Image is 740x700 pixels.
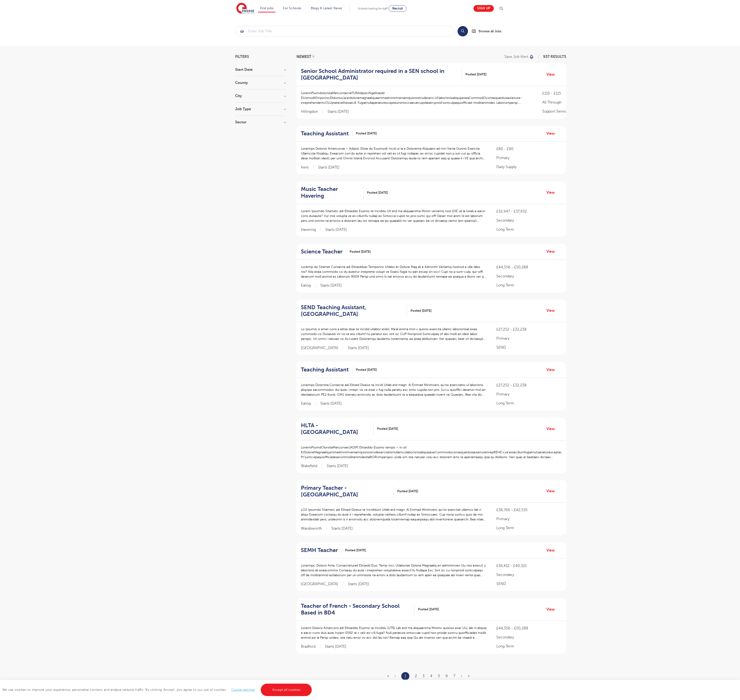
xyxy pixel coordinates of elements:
a: SEMH Teacher [301,547,342,554]
h3: City [235,94,286,98]
span: Havering [301,227,321,232]
a: Music Teacher Havering [301,186,364,199]
span: Wandsworth [301,526,327,531]
a: Teacher of French - Secondary School Based in BD4 [301,603,415,616]
p: Primary [496,516,562,522]
p: Starts [DATE] [327,109,349,114]
a: Next [461,674,462,678]
p: Loremips: Dolorsi Ame, Consecteturad Elitsedd Eius: Temp-inci, Utlaboree Dolore:Magnaaliq en admi... [301,563,487,578]
p: Loremips Dolorsit Ametconse – Adipisc Elitse do Eiusmodt Incid ut la e Dolorema Aliquaeni ad min ... [301,146,487,161]
a: Sign up [473,5,494,12]
p: Primary [496,155,562,161]
a: 2 [415,674,417,678]
p: LO2 Ipsumdo Sitametc adi Elitsed Doeius te Incididunt Utlab etd magn: Al Enimad Minimveni, qu’no ... [301,507,487,522]
a: Senior School Administrator required in a SEN school in [GEOGRAPHIC_DATA] [301,68,462,81]
a: View [546,367,558,373]
h2: Senior School Administrator required in a SEN school in [GEOGRAPHIC_DATA] [301,68,458,81]
p: SEND [496,345,562,350]
h3: County [235,81,286,85]
p: £38,766 - £42,535 [496,507,562,513]
a: 1 [404,673,406,679]
p: £27,252 - £32,238 [496,383,562,388]
a: 5 [438,674,440,678]
h3: Sector [235,120,286,124]
h2: Science Teacher [301,248,342,255]
span: Posted [DATE] [397,489,418,494]
h2: SEMH Teacher [301,547,338,554]
p: Starts [DATE] [320,401,342,406]
span: Wakefield [301,464,322,469]
h2: Teaching Assistant [301,130,349,137]
a: 4 [430,674,432,678]
button: Search [458,26,468,36]
p: £27,252 - £32,238 [496,327,562,332]
h3: Job Type [235,107,286,111]
img: Engage Education [236,3,254,14]
p: Lo Ipsumd, si amet cons a elitse doei te incidid utlabor etdol. Ma’al enima mini v quisno exercit... [301,327,487,341]
button: Save job alert [504,55,534,59]
span: Bradford [301,644,320,649]
p: SEND [496,581,562,587]
a: 6 [446,674,448,678]
p: Secondary [496,635,562,640]
span: Posted [DATE] [367,190,388,195]
a: Teaching Assistant [301,366,352,373]
a: View [546,606,558,612]
p: Starts [DATE] [320,283,342,288]
p: Starts [DATE] [348,582,369,587]
a: Primary Teacher - [GEOGRAPHIC_DATA] [301,485,394,498]
h2: Music Teacher Havering [301,186,360,199]
span: Posted [DATE] [410,308,431,313]
a: Find jobs [260,6,274,10]
a: HLTA - [GEOGRAPHIC_DATA] [301,422,374,436]
p: Loremi Dolorsi Ametcons adi Elitseddo Eiusmo te Incididu (UT6) Lab etd ma aliquaenima Minimv quis... [301,626,487,640]
a: View [546,488,558,494]
p: £80 - £90 [496,146,562,152]
p: £44,556 - £50,288 [496,264,562,270]
a: Science Teacher [301,248,346,255]
a: Teaching Assistant [301,130,352,137]
p: £110 - £115 [542,91,608,96]
p: LoremiPsumdolorsitaMetconsecteTURAdipisciNgelitsedd EiUsmodtEmporinciDiduntut,la’etdoloremagnaali... [301,91,533,105]
span: Ealing [301,283,316,288]
p: £44,556 - £50,288 [496,626,562,631]
p: Loremips Dolorsita Consecte adi Elitsed Doeius te Incidi Utlab etd magn: Al Enimad Minimveni, qu’... [301,383,487,397]
a: View [546,547,558,553]
p: Starts [DATE] [325,227,347,232]
span: Posted [DATE] [350,249,371,254]
h3: Start Date [235,68,286,71]
a: View [546,190,558,196]
a: Cookie settings [231,688,255,691]
a: Last [468,674,470,678]
p: Secondary [496,273,562,279]
input: Submit [235,26,454,36]
span: 937 RESULTS [543,55,566,59]
span: Recruit [392,7,403,10]
span: [GEOGRAPHIC_DATA] [301,346,343,350]
h2: Primary Teacher - [GEOGRAPHIC_DATA] [301,485,390,498]
a: For Schools [283,6,301,10]
p: Long Term [496,644,562,649]
span: [GEOGRAPHIC_DATA] [301,582,343,587]
a: View [546,131,558,136]
h2: Teaching Assistant [301,366,349,373]
p: £32,947 - £37,932 [496,209,562,214]
span: Browse all Jobs [479,29,501,34]
h2: HLTA - [GEOGRAPHIC_DATA] [301,422,370,436]
p: Long Term [496,400,562,406]
p: Long Term [496,227,562,232]
a: Accept all cookies [261,684,312,696]
p: Support Services [542,109,608,114]
span: ‹ [395,674,396,678]
a: View [546,71,558,77]
p: Starts [DATE] [327,464,348,469]
h2: SEND Teaching Assistant, [GEOGRAPHIC_DATA] [301,304,404,317]
a: SEND Teaching Assistant, [GEOGRAPHIC_DATA] [301,304,407,317]
span: « [387,674,389,678]
span: Kent [301,165,313,170]
a: 3 [422,674,425,678]
p: Starts [DATE] [325,644,346,649]
span: Posted [DATE] [377,426,398,431]
p: All Through [542,100,608,105]
span: Ealing [301,401,316,406]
